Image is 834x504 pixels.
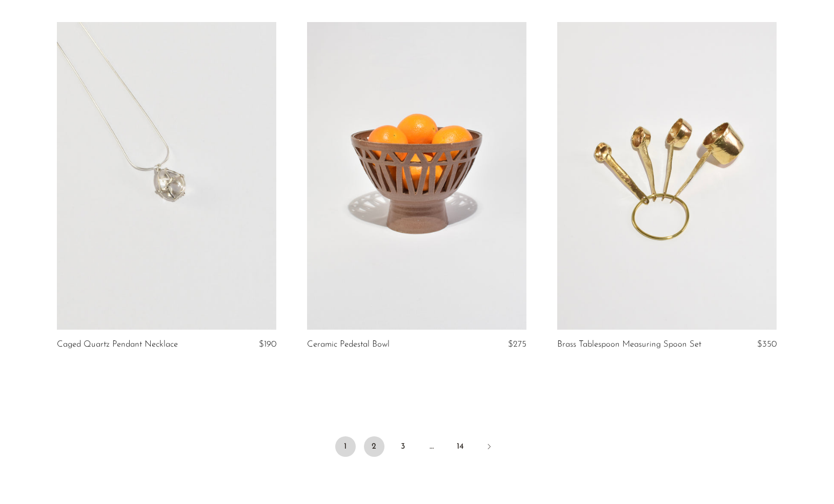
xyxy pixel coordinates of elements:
a: Next [479,436,499,459]
span: $190 [259,340,276,349]
a: 14 [450,436,471,457]
span: 1 [335,436,356,457]
span: … [421,436,442,457]
a: Ceramic Pedestal Bowl [307,340,390,349]
span: $275 [508,340,526,349]
a: 2 [364,436,384,457]
a: Brass Tablespoon Measuring Spoon Set [557,340,701,349]
span: $350 [757,340,777,349]
a: Caged Quartz Pendant Necklace [57,340,178,349]
a: 3 [393,436,413,457]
